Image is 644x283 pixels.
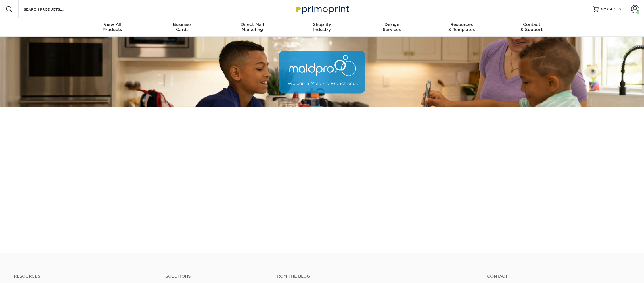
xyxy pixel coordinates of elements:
[293,3,351,15] img: Primoprint
[497,22,566,32] div: & Support
[166,274,265,279] h4: Solutions
[147,22,217,32] div: Cards
[78,22,147,32] div: Products
[78,18,147,37] a: View AllProducts
[274,274,471,279] h4: From the Blog
[427,18,497,37] a: Resources& Templates
[357,18,427,37] a: DesignServices
[217,22,287,27] span: Direct Mail
[357,22,427,32] div: Services
[497,22,566,27] span: Contact
[427,22,497,32] div: & Templates
[23,6,79,13] input: SEARCH PRODUCTS.....
[78,22,147,27] span: View All
[217,18,287,37] a: Direct MailMarketing
[279,51,365,94] img: MaidPro
[14,274,157,279] h4: Resources
[287,18,357,37] a: Shop ByIndustry
[357,22,427,27] span: Design
[147,18,217,37] a: BusinessCards
[618,7,621,11] span: 0
[601,7,617,12] span: MY CART
[217,22,287,32] div: Marketing
[427,22,497,27] span: Resources
[147,22,217,27] span: Business
[287,22,357,32] div: Industry
[487,274,630,279] a: Contact
[497,18,566,37] a: Contact& Support
[287,22,357,27] span: Shop By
